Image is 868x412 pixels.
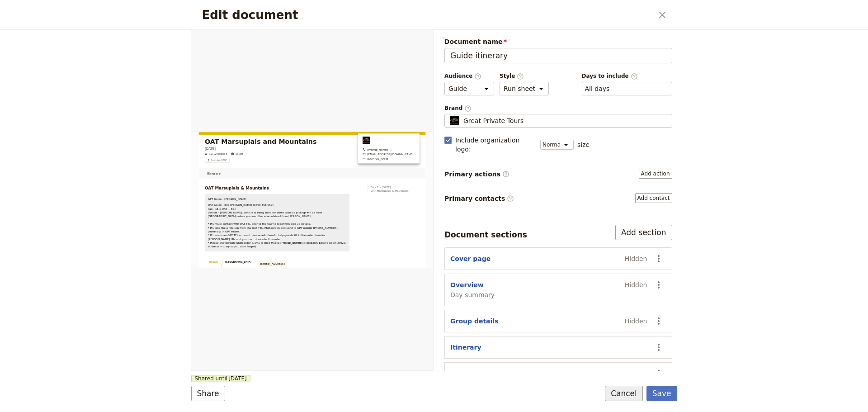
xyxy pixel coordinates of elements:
[42,308,64,314] span: 8:00am
[464,105,472,111] span: ​
[500,82,549,95] select: Style​
[421,48,532,57] span: [EMAIL_ADDRESS][DOMAIN_NAME]
[540,140,574,150] select: size
[33,129,186,140] span: OAT Marsupials & Mountains
[450,369,531,378] button: Suppliers and services
[191,375,250,382] span: Shared until
[422,128,520,146] button: Day 1 • [DATE] OAT Marsupials & Mountains
[639,169,672,179] button: Primary actions​
[450,290,495,299] span: Day summary
[33,62,91,73] button: ​Download PDF
[625,317,647,326] span: Hidden
[463,116,524,125] span: Great Private Tours
[651,313,666,329] button: Actions
[228,375,247,382] span: [DATE]
[625,369,647,378] span: Hidden
[444,170,509,179] span: Primary actions
[507,195,514,202] span: ​
[444,104,672,112] span: Brand
[444,48,672,63] input: Document name
[42,47,86,57] span: 12/12 booked
[631,73,638,79] span: ​
[500,72,549,80] span: Style
[46,64,85,71] span: Download PDF
[517,73,524,79] span: ​
[444,37,672,46] span: Document name
[410,48,532,57] a: bookings@greatprivatetours.com.au
[165,311,224,318] h4: [STREET_ADDRESS]
[40,171,372,278] span: OAT Guide - Bec [PERSON_NAME] (0490 858 050) Pax - 11 x OAT + Bec Vehicle - [PERSON_NAME]. Vehicl...
[410,59,532,68] a: greatprivatetours.com.au
[444,194,514,203] span: Primary contacts
[655,7,670,23] button: Close dialog
[615,225,672,240] button: Add section
[191,386,225,401] button: Share
[448,116,460,125] img: Profile
[455,136,535,154] span: Include organization logo :
[502,170,509,178] span: ​
[421,37,479,46] span: [PHONE_NUMBER]
[585,84,610,93] button: Days to include​Clear input
[421,59,474,68] span: [DOMAIN_NAME]
[577,140,590,149] span: size
[450,317,498,326] button: Group details
[651,277,666,293] button: Actions
[33,86,76,111] a: Itinerary
[450,343,481,352] button: Itinerary
[582,72,672,80] span: Days to include
[625,280,647,289] span: Hidden
[651,366,666,381] button: Actions
[651,251,666,266] button: Actions
[33,34,59,45] span: [DATE]
[605,386,643,401] button: Cancel
[410,11,428,29] img: Great Private Tours logo
[474,73,481,79] span: ​
[106,47,124,57] span: 1 staff
[444,82,494,95] select: Audience​
[646,386,677,401] button: Save
[635,193,672,203] button: Primary contacts​
[410,37,532,46] a: +61 430 279 438
[40,156,132,164] span: GPT Guide - [PERSON_NAME]
[444,72,494,80] span: Audience
[625,254,647,263] span: Hidden
[450,280,484,289] button: Overview
[651,340,666,355] button: Actions
[450,254,491,263] button: Cover page
[80,308,148,322] h3: [GEOGRAPHIC_DATA]
[444,229,527,240] div: Document sections
[202,8,653,22] h2: Edit document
